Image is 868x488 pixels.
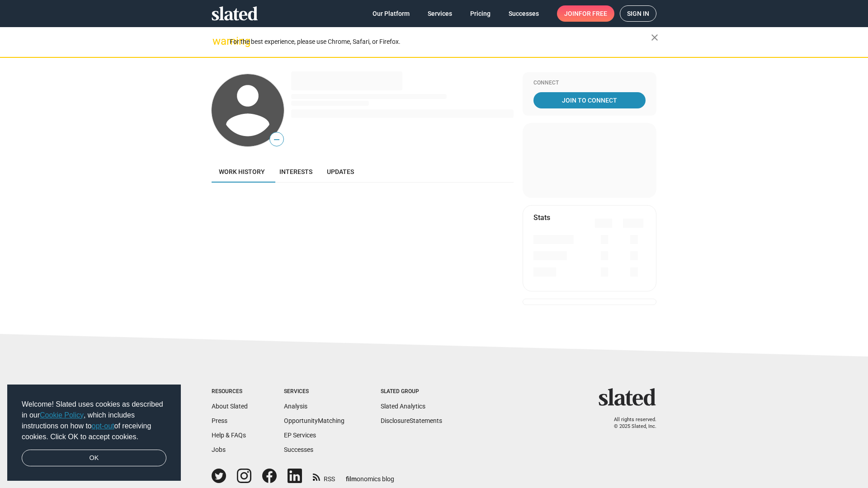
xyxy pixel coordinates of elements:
[22,450,166,467] a: dismiss cookie message
[313,469,335,483] a: RSS
[627,6,649,21] span: Sign in
[7,385,181,481] div: cookieconsent
[212,36,223,47] mat-icon: warning
[463,5,498,22] a: Pricing
[284,432,316,439] a: EP Services
[381,403,425,410] a: Slated Analytics
[381,417,442,424] a: DisclosureStatements
[270,134,283,145] span: —
[284,403,307,410] a: Analysis
[40,411,84,419] a: Cookie Policy
[212,432,246,439] a: Help & FAQs
[212,388,248,395] div: Resources
[212,403,248,410] a: About Slated
[579,5,607,22] span: for free
[279,168,312,175] span: Interests
[533,80,646,87] div: Connect
[535,92,644,108] span: Join To Connect
[230,36,651,48] div: For the best experience, please use Chrome, Safari, or Firefox.
[346,468,394,483] a: filmonomics blog
[212,446,226,453] a: Jobs
[649,32,660,43] mat-icon: close
[604,417,656,430] p: All rights reserved. © 2025 Slated, Inc.
[365,5,417,22] a: Our Platform
[272,161,320,183] a: Interests
[284,417,344,424] a: OpportunityMatching
[501,5,546,22] a: Successes
[557,5,614,22] a: Joinfor free
[428,5,452,22] span: Services
[533,213,550,222] mat-card-title: Stats
[420,5,459,22] a: Services
[373,5,410,22] span: Our Platform
[564,5,607,22] span: Join
[212,161,272,183] a: Work history
[509,5,539,22] span: Successes
[327,168,354,175] span: Updates
[284,388,344,395] div: Services
[212,417,227,424] a: Press
[381,388,442,395] div: Slated Group
[284,446,313,453] a: Successes
[92,422,114,430] a: opt-out
[470,5,491,22] span: Pricing
[533,92,646,108] a: Join To Connect
[620,5,656,22] a: Sign in
[219,168,265,175] span: Work history
[320,161,361,183] a: Updates
[346,475,357,483] span: film
[22,399,166,442] span: Welcome! Slated uses cookies as described in our , which includes instructions on how to of recei...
